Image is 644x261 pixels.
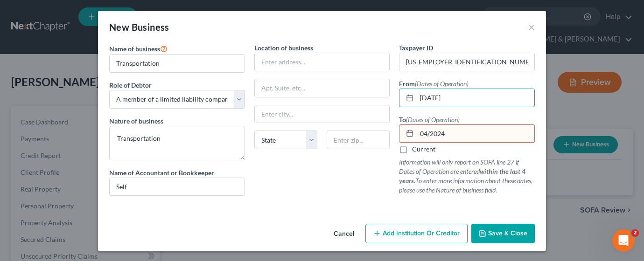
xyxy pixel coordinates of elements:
[255,53,390,71] input: Enter address...
[528,21,535,33] button: ×
[406,116,460,124] span: (Dates of Operation)
[255,79,390,97] input: Apt, Suite, etc...
[110,55,245,72] input: Enter name...
[399,158,535,195] p: Information will only report on SOFA line 27 if Dates of Operation are entered To enter more info...
[383,229,460,237] span: Add Institution Or Creditor
[109,81,152,89] span: Role of Debtor
[417,89,534,107] input: MM/DD/YYYY
[327,130,390,149] input: Enter zip...
[326,225,362,243] button: Cancel
[488,229,527,237] span: Save & Close
[109,116,163,126] label: Nature of business
[471,224,535,243] button: Save & Close
[631,229,639,237] span: 2
[110,178,245,196] input: --
[365,224,468,243] button: Add Institution Or Creditor
[109,168,214,178] label: Name of Accountant or Bookkeeper
[399,53,534,71] input: #
[255,105,390,123] input: Enter city...
[254,43,313,53] label: Location of business
[109,45,160,53] span: Name of business
[399,43,433,53] label: Taxpayer ID
[415,80,469,88] span: (Dates of Operation)
[399,79,469,89] label: From
[412,144,435,154] label: Current
[417,125,534,143] input: MM/DD/YYYY
[612,229,635,252] iframe: Intercom live chat
[132,21,169,33] span: Business
[109,21,129,33] span: New
[399,115,460,124] label: To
